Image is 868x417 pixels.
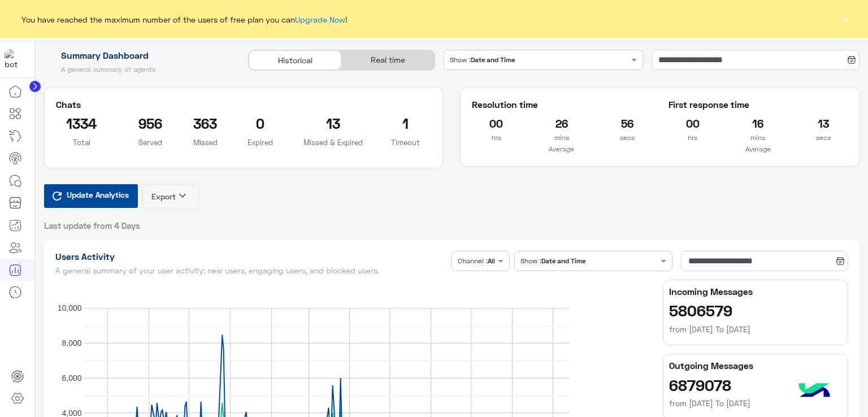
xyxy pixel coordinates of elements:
[669,144,848,155] p: Average
[669,376,842,394] h2: 6879078
[62,373,81,383] text: 6,000
[176,189,189,202] i: keyboard_arrow_down
[56,137,108,148] p: Total
[799,132,848,144] p: secs
[235,114,287,132] h2: 0
[44,184,138,208] button: Update Analytics
[537,114,586,132] h2: 26
[5,49,25,69] img: 1403182699927242
[380,114,432,132] h2: 1
[669,286,842,297] h5: Incoming Messages
[472,114,520,132] h2: 00
[193,114,218,132] h2: 363
[472,132,520,144] p: hrs
[303,137,363,148] p: Missed & Expired
[56,99,432,110] h5: Chats
[62,338,81,347] text: 8,000
[472,144,651,155] p: Average
[795,372,834,411] img: hulul-logo.png
[537,132,586,144] p: mins
[669,398,842,409] h6: from [DATE] To [DATE]
[21,14,347,25] span: You have reached the maximum number of the users of free plan you can !
[541,257,585,265] b: Date and Time
[303,114,363,132] h2: 13
[57,303,81,312] text: 10,000
[44,65,236,74] h5: A general summary of agents
[840,14,851,25] button: ×
[193,137,218,148] p: Missed
[295,15,345,24] a: Upgrade Now
[472,99,651,110] h5: Resolution time
[734,114,782,132] h2: 16
[124,137,176,148] p: Served
[55,251,448,262] h1: Users Activity
[669,99,848,110] h5: First response time
[64,187,132,202] span: Update Analytics
[62,408,81,417] text: 4,000
[235,137,287,148] p: Expired
[669,324,842,335] h6: from [DATE] To [DATE]
[249,50,341,70] div: Historical
[56,114,108,132] h2: 1334
[44,220,140,231] span: Last update from 4 Days
[142,184,199,208] button: Exportkeyboard_arrow_down
[669,360,842,371] h5: Outgoing Messages
[124,114,176,132] h2: 956
[799,114,848,132] h2: 13
[669,114,717,132] h2: 00
[669,301,842,319] h2: 5806579
[488,257,495,265] b: All
[471,55,515,64] b: Date and Time
[603,132,652,144] p: secs
[603,114,652,132] h2: 56
[734,132,782,144] p: mins
[55,266,448,275] h5: A general summary of your user activity: new users, engaging users, and blocked users.
[341,50,434,70] div: Real time
[44,50,236,61] h1: Summary Dashboard
[669,132,717,144] p: hrs
[380,137,432,148] p: Timeout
